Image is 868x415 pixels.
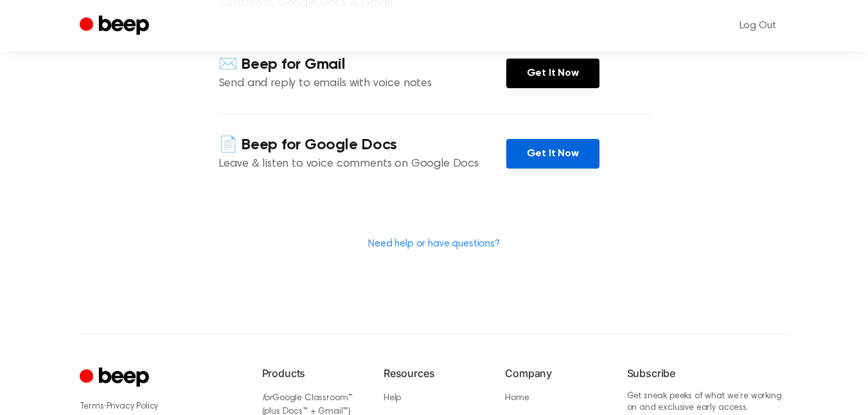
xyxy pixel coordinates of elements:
[80,365,152,391] a: Cruip
[505,365,606,381] h6: Company
[80,400,242,413] div: ·
[218,156,506,173] p: Leave & listen to voice comments on Google Docs
[627,365,789,381] h6: Subscribe
[505,394,529,403] a: Home
[218,75,506,93] p: Send and reply to emails with voice notes
[80,14,152,39] a: Beep
[368,239,500,249] a: Need help or have questions?
[727,10,789,41] a: Log Out
[384,365,484,381] h6: Resources
[262,365,363,381] h6: Products
[218,134,506,156] h4: 📄 Beep for Google Docs
[80,402,104,411] a: Terms
[506,59,599,88] a: Get It Now
[506,139,599,169] a: Get It Now
[384,394,401,403] a: Help
[107,402,159,411] a: Privacy Policy
[627,391,789,414] p: Get sneak peeks of what we’re working on and exclusive early access.
[262,394,273,403] i: for
[218,54,506,75] h4: ✉️ Beep for Gmail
